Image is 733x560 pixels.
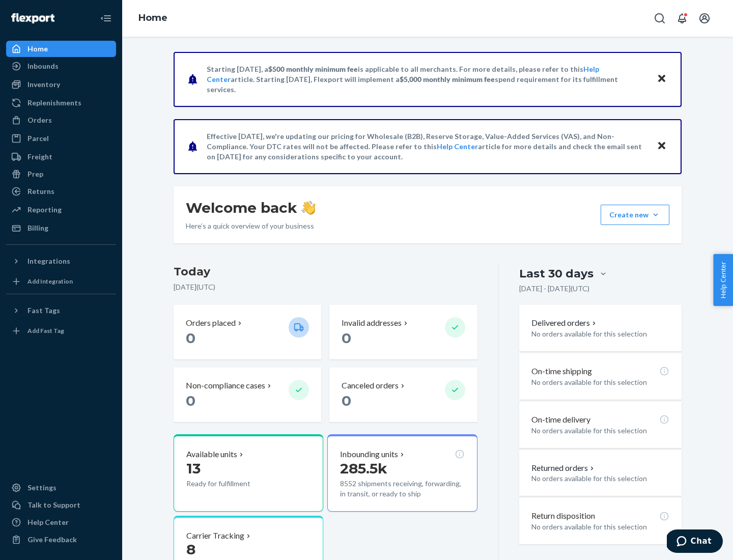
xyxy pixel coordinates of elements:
a: Replenishments [6,95,116,111]
a: Help Center [6,514,116,530]
button: Close [655,72,668,87]
div: Add Integration [27,277,73,286]
button: Fast Tags [6,302,116,319]
a: Home [138,12,167,23]
a: Inbounds [6,58,116,74]
iframe: Opens a widget where you can chat to one of our agents [667,529,723,555]
p: Non-compliance cases [186,380,265,391]
button: Orders placed 0 [174,305,321,359]
span: $5,000 monthly minimum fee [400,75,495,83]
h3: Today [174,264,477,280]
div: Talk to Support [27,500,80,510]
p: Starting [DATE], a is applicable to all merchants. For more details, please refer to this article... [207,64,647,95]
button: Invalid addresses 0 [329,305,477,359]
div: Freight [27,152,52,162]
img: hand-wave emoji [301,201,316,215]
a: Billing [6,220,116,236]
a: Orders [6,112,116,128]
span: 0 [342,392,351,409]
span: 285.5k [340,460,387,477]
span: 0 [186,392,195,409]
span: 13 [186,460,201,477]
p: [DATE] - [DATE] ( UTC ) [519,284,589,294]
button: Returned orders [531,462,596,474]
button: Available units13Ready for fulfillment [174,434,323,512]
p: Return disposition [531,510,595,522]
p: [DATE] ( UTC ) [174,282,477,292]
div: Inbounds [27,61,59,71]
p: Available units [186,449,237,460]
a: Reporting [6,202,116,218]
button: Close Navigation [96,8,116,29]
p: On-time delivery [531,414,590,426]
p: Orders placed [186,317,236,329]
p: Carrier Tracking [186,530,244,542]
button: Create new [601,205,669,225]
p: No orders available for this selection [531,426,669,436]
button: Help Center [713,254,733,306]
p: On-time shipping [531,366,592,377]
button: Close [655,139,668,154]
div: Orders [27,115,52,125]
div: Returns [27,186,54,197]
div: Add Fast Tag [27,326,64,335]
div: Home [27,44,48,54]
a: Parcel [6,130,116,147]
div: Last 30 days [519,266,594,282]
span: 0 [342,329,351,347]
a: Freight [6,149,116,165]
a: Returns [6,183,116,200]
p: No orders available for this selection [531,522,669,532]
button: Open notifications [672,8,692,29]
a: Prep [6,166,116,182]
span: $500 monthly minimum fee [268,65,358,73]
img: Flexport logo [11,13,54,23]
p: No orders available for this selection [531,329,669,339]
div: Parcel [27,133,49,144]
span: 8 [186,541,195,558]
button: Give Feedback [6,531,116,548]
button: Delivered orders [531,317,598,329]
div: Prep [27,169,43,179]
button: Open account menu [694,8,715,29]
div: Inventory [27,79,60,90]
p: Effective [DATE], we're updating our pricing for Wholesale (B2B), Reserve Storage, Value-Added Se... [207,131,647,162]
a: Add Integration [6,273,116,290]
p: Canceled orders [342,380,399,391]
a: Home [6,41,116,57]
button: Integrations [6,253,116,269]
div: Fast Tags [27,305,60,316]
ol: breadcrumbs [130,4,176,33]
p: Inbounding units [340,449,398,460]
div: Replenishments [27,98,81,108]
a: Help Center [437,142,478,151]
a: Inventory [6,76,116,93]
div: Give Feedback [27,535,77,545]
div: Settings [27,483,57,493]
span: 0 [186,329,195,347]
button: Canceled orders 0 [329,368,477,422]
p: 8552 shipments receiving, forwarding, in transit, or ready to ship [340,479,464,499]
p: No orders available for this selection [531,377,669,387]
p: No orders available for this selection [531,473,669,484]
button: Open Search Box [650,8,670,29]
a: Add Fast Tag [6,323,116,339]
div: Integrations [27,256,70,266]
div: Reporting [27,205,62,215]
button: Inbounding units285.5k8552 shipments receiving, forwarding, in transit, or ready to ship [327,434,477,512]
button: Non-compliance cases 0 [174,368,321,422]
button: Talk to Support [6,497,116,513]
p: Ready for fulfillment [186,479,280,489]
div: Help Center [27,517,69,527]
a: Settings [6,480,116,496]
p: Here’s a quick overview of your business [186,221,316,231]
p: Invalid addresses [342,317,402,329]
h1: Welcome back [186,199,316,217]
div: Billing [27,223,48,233]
